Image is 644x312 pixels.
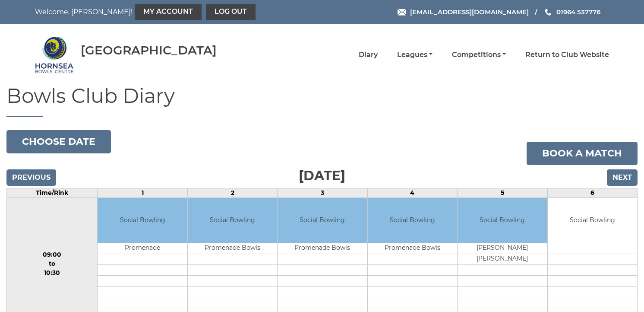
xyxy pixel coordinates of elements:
td: Promenade [98,243,187,254]
a: Log out [206,4,256,20]
img: Email [398,9,406,16]
td: Promenade Bowls [278,243,367,254]
a: Email [EMAIL_ADDRESS][DOMAIN_NAME] [398,7,529,17]
a: Competitions [452,50,506,60]
td: Social Bowling [188,198,277,243]
a: Diary [359,50,378,60]
td: 1 [98,188,187,197]
td: Promenade Bowls [368,243,457,254]
td: [PERSON_NAME] [458,254,547,265]
a: My Account [135,4,202,20]
td: Time/Rink [7,188,98,197]
td: Social Bowling [548,198,637,243]
td: 3 [278,188,367,197]
div: [GEOGRAPHIC_DATA] [81,44,217,57]
a: Book a match [527,142,638,165]
img: Phone us [545,9,551,16]
td: Social Bowling [368,198,457,243]
td: 6 [547,188,637,197]
a: Return to Club Website [525,50,609,60]
span: [EMAIL_ADDRESS][DOMAIN_NAME] [410,8,529,16]
button: Choose date [6,130,111,153]
td: 5 [458,188,547,197]
td: Social Bowling [278,198,367,243]
input: Next [607,169,638,186]
td: Social Bowling [458,198,547,243]
a: Phone us 01964 537776 [544,7,600,17]
h1: Bowls Club Diary [6,85,638,117]
span: 01964 537776 [556,8,600,16]
td: 4 [367,188,457,197]
input: Previous [6,169,56,186]
nav: Welcome, [PERSON_NAME]! [35,4,267,20]
a: Leagues [397,50,432,60]
td: Promenade Bowls [188,243,277,254]
td: Social Bowling [98,198,187,243]
td: [PERSON_NAME] [458,243,547,254]
img: Hornsea Bowls Centre [35,35,74,74]
td: 2 [187,188,277,197]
